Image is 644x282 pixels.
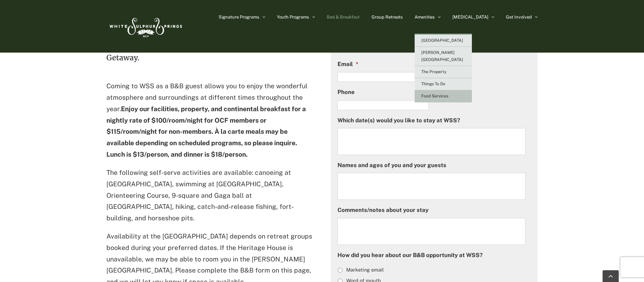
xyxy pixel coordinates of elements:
span: Bed & Breakfast [327,15,360,19]
label: Names and ages of you and your guests [337,162,446,169]
span: Food Services [421,94,448,98]
a: [PERSON_NAME][GEOGRAPHIC_DATA] [415,47,472,66]
a: Food Services [415,90,472,102]
label: Email [337,61,358,68]
p: Coming to WSS as a B&B guest allows you to enjoy the wonderful atmosphere and surroundings at dif... [106,81,314,160]
span: Youth Programs [277,15,309,19]
span: Get Involved [506,15,532,19]
span: [MEDICAL_DATA] [452,15,488,19]
span: Group Retreats [372,15,403,19]
label: Comments/notes about your stay [337,207,428,214]
label: Which date(s) would you like to stay at WSS? [337,117,460,124]
strong: Enjoy our facilities, property, and continental breakfast for a nightly rate of $100/room/night f... [106,105,306,158]
img: White Sulphur Springs Logo [106,10,184,42]
span: The Property [421,69,446,74]
a: The Property [415,66,472,78]
label: Marketing email [346,266,384,274]
span: [PERSON_NAME][GEOGRAPHIC_DATA] [421,50,463,62]
a: [GEOGRAPHIC_DATA] [415,35,472,47]
span: Amenities [415,15,435,19]
span: Signature Programs [219,15,259,19]
label: Phone [337,89,355,96]
a: Things To Do [415,78,472,90]
span: [GEOGRAPHIC_DATA] [421,38,463,43]
span: Things To Do [421,82,445,86]
label: How did you hear about our B&B opportunity at WSS? [337,252,483,259]
p: The following self-serve activities are available: canoeing at [GEOGRAPHIC_DATA], swimming at [GE... [106,167,314,224]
